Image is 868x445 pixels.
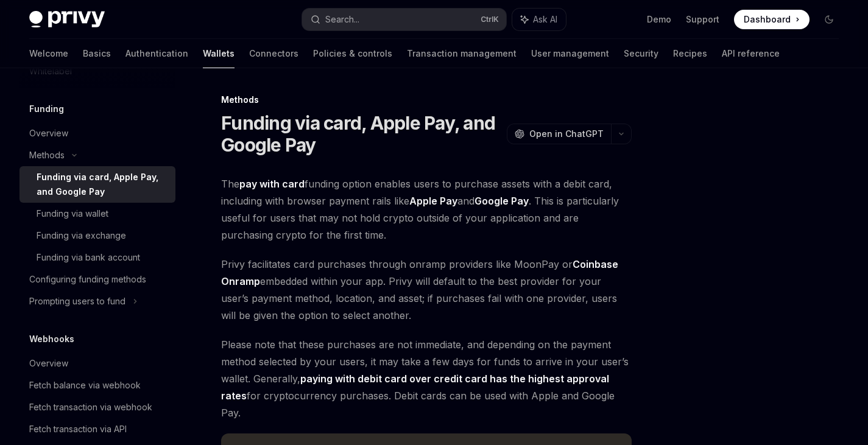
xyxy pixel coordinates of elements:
[29,356,68,371] div: Overview
[19,203,175,225] a: Funding via wallet
[221,175,632,244] span: The funding option enables users to purchase assets with a debit card, including with browser pay...
[221,94,632,106] div: Methods
[19,166,175,203] a: Funding via card, Apple Pay, and Google Pay
[624,39,658,68] a: Security
[19,374,175,396] a: Fetch balance via webhook
[29,400,152,415] div: Fetch transaction via webhook
[29,332,74,346] h5: Webhooks
[29,126,68,141] div: Overview
[221,373,609,402] strong: paying with debit card over credit card has the highest approval rates
[819,10,839,29] button: Toggle dark mode
[37,206,108,221] div: Funding via wallet
[529,128,604,140] span: Open in ChatGPT
[302,9,506,30] button: Search...CtrlK
[507,124,611,144] button: Open in ChatGPT
[512,9,566,30] button: Ask AI
[409,195,457,207] strong: Apple Pay
[19,352,175,374] a: Overview
[19,122,175,144] a: Overview
[19,225,175,247] a: Funding via exchange
[125,39,188,68] a: Authentication
[19,247,175,268] a: Funding via bank account
[249,39,298,68] a: Connectors
[325,12,359,27] div: Search...
[531,39,609,68] a: User management
[29,294,125,309] div: Prompting users to fund
[29,378,141,393] div: Fetch balance via webhook
[19,418,175,440] a: Fetch transaction via API
[734,10,810,29] a: Dashboard
[313,39,392,68] a: Policies & controls
[29,39,68,68] a: Welcome
[533,13,557,26] span: Ask AI
[37,228,126,243] div: Funding via exchange
[647,13,671,26] a: Demo
[221,112,502,156] h1: Funding via card, Apple Pay, and Google Pay
[475,195,529,207] strong: Google Pay
[722,39,780,68] a: API reference
[744,13,791,26] span: Dashboard
[29,148,65,163] div: Methods
[221,256,632,324] span: Privy facilitates card purchases through onramp providers like MoonPay or embedded within your ap...
[481,15,499,24] span: Ctrl K
[686,13,719,26] a: Support
[19,396,175,418] a: Fetch transaction via webhook
[407,39,517,68] a: Transaction management
[239,178,305,190] strong: pay with card
[37,250,140,265] div: Funding via bank account
[673,39,707,68] a: Recipes
[29,422,127,436] div: Fetch transaction via API
[37,170,168,199] div: Funding via card, Apple Pay, and Google Pay
[29,272,146,287] div: Configuring funding methods
[221,336,632,421] span: Please note that these purchases are not immediate, and depending on the payment method selected ...
[29,11,105,28] img: dark logo
[203,39,235,68] a: Wallets
[83,39,111,68] a: Basics
[29,102,64,116] h5: Funding
[19,268,175,290] a: Configuring funding methods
